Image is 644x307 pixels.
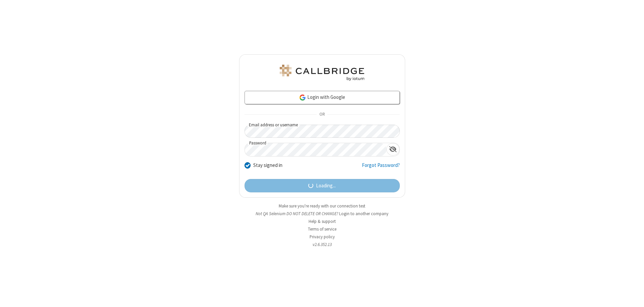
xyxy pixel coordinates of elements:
iframe: Chat [627,290,639,302]
span: Loading... [316,182,336,190]
a: Help & support [309,219,336,224]
input: Password [245,143,386,156]
button: Login to another company [339,210,388,217]
a: Terms of service [308,226,336,232]
a: Make sure you're ready with our connection test [279,203,365,209]
input: Email address or username [245,125,400,138]
label: Stay signed in [253,162,282,169]
button: Loading... [245,179,400,192]
a: Forgot Password? [362,162,400,174]
li: v2.6.352.13 [239,241,405,248]
li: Not QA Selenium DO NOT DELETE OR CHANGE? [239,210,405,217]
a: Privacy policy [310,234,335,240]
span: OR [317,110,327,119]
img: QA Selenium DO NOT DELETE OR CHANGE [278,65,366,81]
a: Login with Google [245,91,400,104]
div: Show password [386,143,399,156]
img: google-icon.png [299,94,306,101]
